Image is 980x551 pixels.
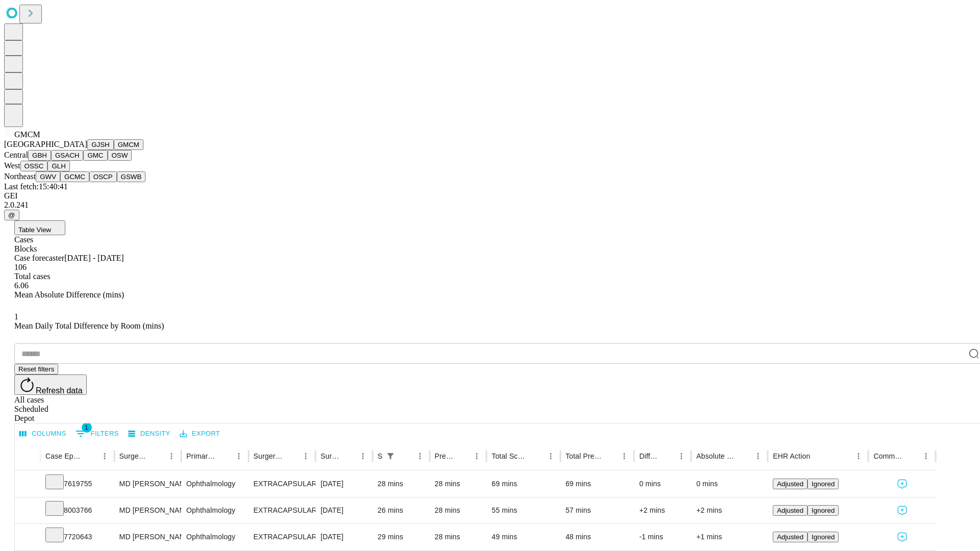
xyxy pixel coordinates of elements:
button: Reset filters [14,364,58,374]
button: Sort [341,449,356,463]
button: Sort [737,449,751,463]
div: 1 active filter [383,449,398,463]
div: 0 mins [696,471,763,497]
div: 28 mins [435,471,482,497]
div: Absolute Difference [696,452,736,460]
span: 1 [14,312,18,321]
div: 69 mins [492,471,555,497]
button: GLH [47,161,69,171]
div: Primary Service [186,452,216,460]
div: [DATE] [321,471,367,497]
button: Sort [455,449,470,463]
span: Case forecaster [14,254,64,262]
button: OSSC [20,161,48,171]
button: Sort [284,449,299,463]
span: Adjusted [777,507,803,514]
button: Menu [299,449,313,463]
button: Sort [529,449,544,463]
div: Surgery Name [254,452,283,460]
button: Show filters [73,425,121,442]
div: 28 mins [435,524,482,550]
div: 29 mins [378,524,425,550]
div: Comments [873,452,903,460]
button: Expand [20,475,35,493]
span: Total cases [14,272,50,281]
button: Expand [20,529,35,546]
div: Ophthalmology [186,497,243,523]
button: Adjusted [773,505,807,516]
div: EHR Action [773,452,810,460]
div: MD [PERSON_NAME] [119,497,176,523]
span: Adjusted [777,480,803,488]
button: OSCP [89,171,117,182]
div: 0 mins [639,471,686,497]
button: Sort [660,449,674,463]
div: +2 mins [639,497,686,523]
button: GWV [36,171,60,182]
span: [DATE] - [DATE] [64,254,124,262]
button: Density [126,426,173,442]
div: 7720643 [45,524,109,550]
span: @ [8,211,15,219]
button: OSW [108,150,132,161]
div: Case Epic Id [45,452,82,460]
span: Central [4,151,28,159]
button: GMCM [114,139,143,150]
div: MD [PERSON_NAME] [119,524,176,550]
button: Adjusted [773,479,807,489]
span: Mean Absolute Difference (mins) [14,290,124,299]
span: Adjusted [777,533,803,541]
div: 8003766 [45,497,109,523]
span: Mean Daily Total Difference by Room (mins) [14,321,164,330]
button: Adjusted [773,532,807,542]
div: 49 mins [492,524,555,550]
div: 28 mins [435,497,482,523]
div: 26 mins [378,497,425,523]
span: 1 [82,422,92,433]
span: GMCM [14,130,40,139]
button: Refresh data [14,374,87,395]
button: Ignored [807,505,839,516]
button: Show filters [383,449,398,463]
div: 48 mins [566,524,629,550]
div: Ophthalmology [186,524,243,550]
button: Menu [97,449,112,463]
button: GMC [83,150,107,161]
div: 57 mins [566,497,629,523]
button: Sort [811,449,825,463]
div: Difference [639,452,659,460]
span: Ignored [812,480,835,488]
span: West [4,161,20,170]
button: Menu [544,449,558,463]
button: Select columns [17,426,69,442]
div: 69 mins [566,471,629,497]
div: EXTRACAPSULAR CATARACT REMOVAL WITH [MEDICAL_DATA] [254,471,310,497]
button: Menu [356,449,370,463]
button: Sort [150,449,164,463]
button: Sort [217,449,232,463]
div: -1 mins [639,524,686,550]
button: Menu [751,449,765,463]
button: Ignored [807,532,839,542]
div: Predicted In Room Duration [435,452,455,460]
div: EXTRACAPSULAR CATARACT REMOVAL WITH [MEDICAL_DATA] [254,497,310,523]
div: Surgeon Name [119,452,149,460]
button: Sort [399,449,413,463]
button: Sort [904,449,919,463]
button: GSWB [117,171,146,182]
div: Surgery Date [321,452,340,460]
span: Northeast [4,172,36,181]
button: Menu [164,449,179,463]
span: 106 [14,263,27,271]
span: Refresh data [36,386,83,395]
span: Ignored [812,533,835,541]
div: Scheduled In Room Duration [378,452,382,460]
button: GCMC [60,171,89,182]
span: 6.06 [14,281,29,290]
button: Menu [470,449,484,463]
div: Ophthalmology [186,471,243,497]
button: Export [177,426,223,442]
div: 28 mins [378,471,425,497]
div: GEI [4,191,976,201]
div: +1 mins [696,524,763,550]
